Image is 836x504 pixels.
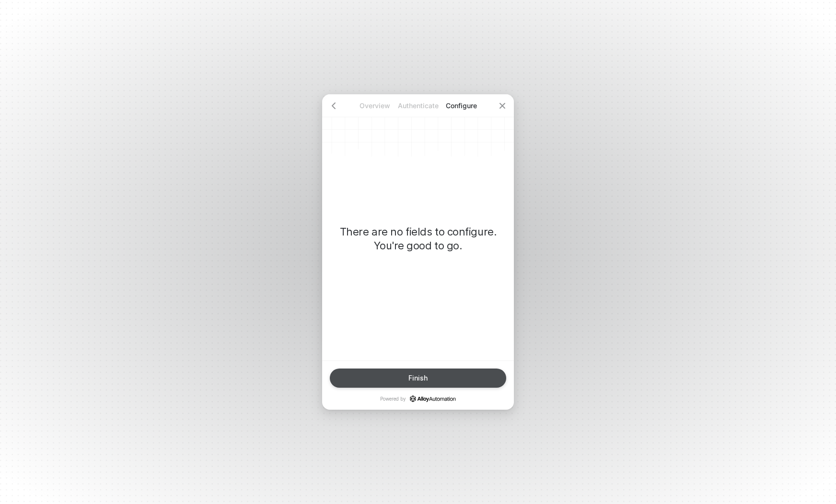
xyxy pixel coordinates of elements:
[330,369,506,388] button: Finish
[440,101,483,111] p: Configure
[499,102,506,110] span: icon-close
[408,374,428,382] div: Finish
[380,395,456,402] p: Powered by
[353,101,396,111] p: Overview
[410,395,456,402] a: icon-success
[330,102,337,110] span: icon-arrow-left
[337,225,499,253] p: There are no fields to configure. You're good to go.
[396,101,440,111] p: Authenticate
